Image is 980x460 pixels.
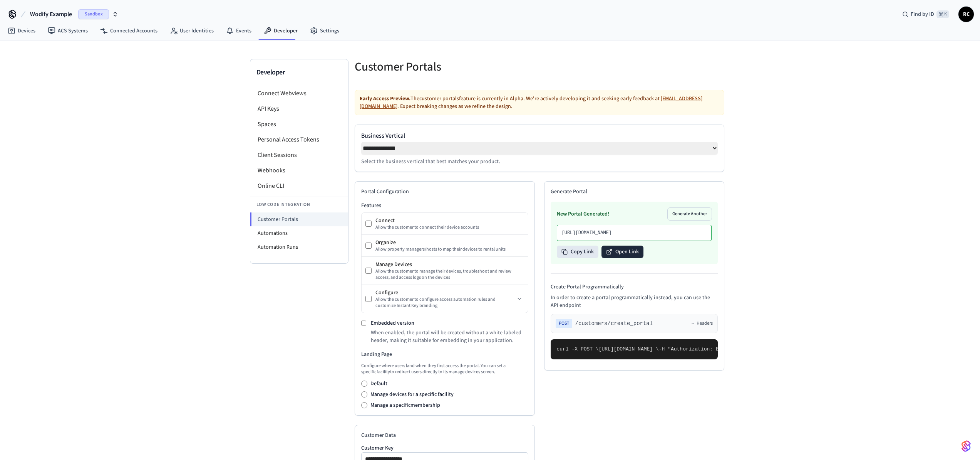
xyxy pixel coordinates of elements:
a: Devices [2,24,42,38]
button: RC [958,7,974,22]
h2: Customer Data [361,431,528,439]
li: Spaces [250,116,348,132]
h3: Developer [256,67,342,78]
h4: Create Portal Programmatically [551,283,718,291]
h3: Features [361,202,528,209]
li: API Keys [250,101,348,116]
span: curl -X POST \ [557,346,599,352]
div: Allow the customer to manage their devices, troubleshoot and review access, and access logs on th... [375,268,524,281]
p: In order to create a portal programmatically instead, you can use the API endpoint [551,294,718,309]
li: Webhooks [250,163,348,178]
a: Settings [304,24,345,38]
p: Select the business vertical that best matches your product. [361,158,718,165]
a: User Identities [164,24,220,38]
span: Find by ID [911,10,934,18]
li: Connect Webviews [250,86,348,101]
li: Automation Runs [250,240,348,254]
h3: Landing Page [361,350,528,358]
div: Allow the customer to configure access automation rules and customize Instant Key branding [375,297,515,309]
div: The customer portals feature is currently in Alpha. We're actively developing it and seeking earl... [355,90,724,115]
li: Automations [250,226,348,240]
label: Customer Key [361,445,528,451]
h3: New Portal Generated! [557,210,609,218]
div: Allow property managers/hosts to map their devices to rental units [375,246,524,253]
a: Events [220,24,258,38]
a: [EMAIL_ADDRESS][DOMAIN_NAME] [360,95,702,110]
label: Business Vertical [361,131,718,140]
span: [URL][DOMAIN_NAME] \ [599,346,659,352]
span: Wodify Example [30,10,72,19]
span: Sandbox [78,9,109,19]
div: Manage Devices [375,261,524,268]
label: Embedded version [371,319,414,327]
span: RC [959,7,973,21]
label: Default [370,380,387,388]
span: /customers/create_portal [575,320,653,327]
span: -H "Authorization: Bearer seam_api_key_123456" \ [659,346,803,352]
label: Manage a specific membership [370,401,440,409]
li: Online CLI [250,178,348,194]
h2: Portal Configuration [361,188,528,195]
span: POST [556,319,572,328]
img: SeamLogoGradient.69752ec5.svg [962,440,971,452]
button: Copy Link [557,246,598,258]
button: Headers [690,320,713,327]
p: [URL][DOMAIN_NAME] [562,230,707,236]
button: Open Link [601,246,643,258]
li: Personal Access Tokens [250,132,348,147]
a: Connected Accounts [94,24,164,38]
li: Customer Portals [250,212,348,226]
h2: Generate Portal [551,188,718,195]
label: Manage devices for a specific facility [370,391,454,398]
h5: Customer Portals [355,59,535,75]
a: Developer [258,24,304,38]
div: Connect [375,217,524,224]
div: Find by ID⌘ K [896,7,955,21]
button: Generate Another [668,208,712,220]
p: Configure where users land when they first access the portal. You can set a specific facility to ... [361,363,528,375]
span: ⌘ K [936,10,949,18]
p: When enabled, the portal will be created without a white-labeled header, making it suitable for e... [371,329,528,344]
div: Organize [375,239,524,246]
li: Client Sessions [250,147,348,163]
a: ACS Systems [42,24,94,38]
strong: Early Access Preview. [360,95,410,103]
div: Allow the customer to connect their device accounts [375,224,524,231]
div: Configure [375,289,515,297]
li: Low Code Integration [250,197,348,212]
